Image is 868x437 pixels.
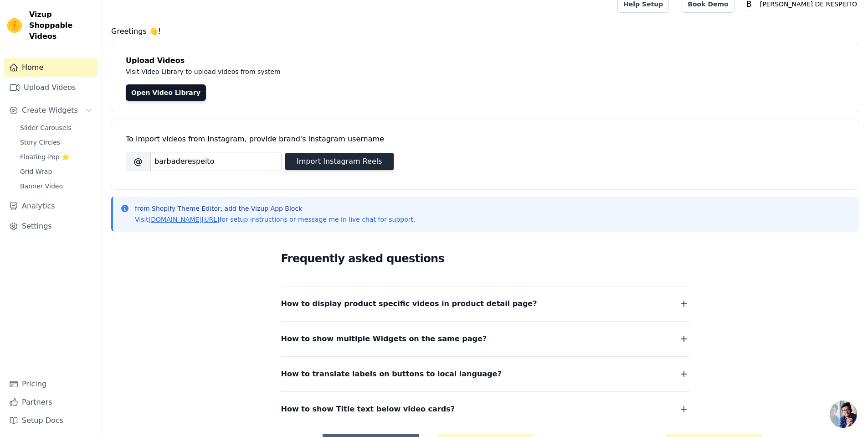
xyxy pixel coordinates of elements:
a: Upload Videos [4,78,98,97]
h4: Greetings 👋! [111,26,859,37]
span: How to translate labels on buttons to local language? [281,368,502,380]
span: Grid Wrap [20,167,52,176]
span: Story Circles [20,138,60,147]
a: Story Circles [15,136,98,149]
a: Open Video Library [126,84,206,101]
input: username [150,152,282,171]
a: Bate-papo aberto [830,401,857,428]
a: Analytics [4,197,98,215]
a: Pricing [4,375,98,393]
span: @ [126,152,150,171]
span: Banner Video [20,182,63,191]
span: How to show Title text below video cards? [281,403,455,416]
a: Banner Video [15,180,98,192]
span: Floating-Pop ⭐ [20,152,69,161]
button: How to display product specific videos in product detail page? [281,297,689,310]
span: Create Widgets [22,105,78,116]
a: Home [4,58,98,77]
a: Slider Carousels [15,121,98,134]
div: To import videos from Instagram, provide brand's instagram username [126,134,844,145]
span: How to show multiple Widgets on the same page? [281,333,487,345]
a: Settings [4,217,98,235]
p: Visit Video Library to upload videos from system [126,66,534,77]
p: Visit for setup instructions or message me in live chat for support. [135,215,415,224]
span: Slider Carousels [20,123,72,132]
span: Vizup Shoppable Videos [29,9,94,42]
a: Partners [4,393,98,411]
button: How to show multiple Widgets on the same page? [281,333,689,345]
button: Import Instagram Reels [285,153,394,170]
button: How to show Title text below video cards? [281,403,689,416]
p: from Shopify Theme Editor, add the Vizup App Block [135,204,415,213]
a: Floating-Pop ⭐ [15,151,98,163]
span: How to display product specific videos in product detail page? [281,297,537,310]
h2: Frequently asked questions [281,250,689,268]
h4: Upload Videos [126,55,844,66]
button: Create Widgets [4,101,98,120]
a: Grid Wrap [15,165,98,178]
a: Setup Docs [4,411,98,430]
img: Vizup [7,18,22,33]
a: [DOMAIN_NAME][URL] [149,216,220,223]
button: How to translate labels on buttons to local language? [281,368,689,380]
